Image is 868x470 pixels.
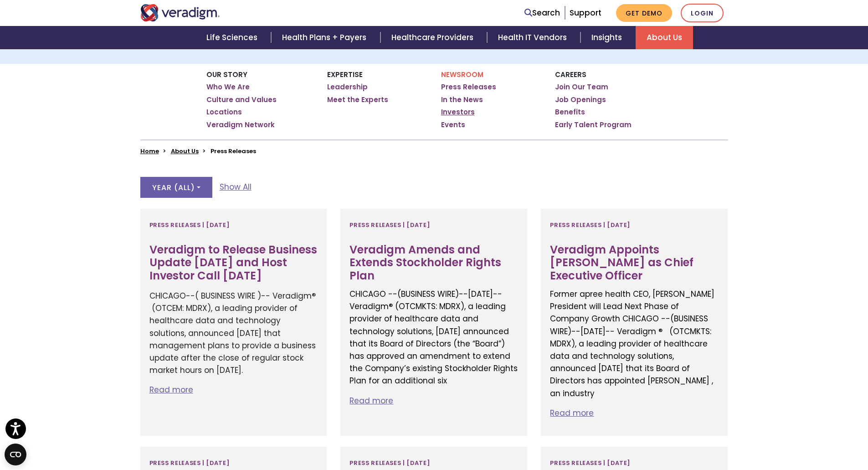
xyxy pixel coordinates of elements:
[555,108,585,117] a: Benefits
[524,7,560,19] a: Search
[555,83,608,92] a: Join Our Team
[140,177,212,198] button: Year (All)
[206,95,277,104] a: Culture and Values
[616,4,672,22] a: Get Demo
[555,120,632,129] a: Early Talent Program
[206,108,242,117] a: Locations
[195,26,271,49] a: Life Sciences
[580,26,636,49] a: Insights
[349,243,518,283] h3: Veradigm Amends and Extends Stockholder Rights Plan
[550,243,719,283] h3: Veradigm Appoints [PERSON_NAME] as Chief Executive Officer
[140,4,220,21] img: Veradigm logo
[636,26,693,49] a: About Us
[220,181,252,193] a: Show All
[349,218,430,232] span: Press Releases | [DATE]
[441,120,465,129] a: Events
[149,218,230,232] span: Press Releases | [DATE]
[140,147,159,155] a: Home
[149,243,318,283] h3: Veradigm to Release Business Update [DATE] and Host Investor Call [DATE]
[380,26,487,49] a: Healthcare Providers
[570,7,601,18] a: Support
[349,288,518,387] p: CHICAGO --(BUSINESS WIRE)--[DATE]-- Veradigm® (OTCMKTS: MDRX), a leading provider of healthcare d...
[441,95,483,104] a: In the News
[487,26,580,49] a: Health IT Vendors
[5,444,26,465] button: Open CMP widget
[171,147,199,155] a: About Us
[441,83,496,92] a: Press Releases
[550,288,719,400] p: Former apree health CEO, [PERSON_NAME] President will Lead Next Phase of Company Growth CHICAGO -...
[327,95,388,104] a: Meet the Experts
[327,83,368,92] a: Leadership
[555,95,606,104] a: Job Openings
[681,4,724,22] a: Login
[149,290,318,377] p: CHICAGO--( BUSINESS WIRE )-- Veradigm® (OTCEM: MDRX), a leading provider of healthcare data and t...
[271,26,380,49] a: Health Plans + Payers
[441,108,475,117] a: Investors
[550,218,631,232] span: Press Releases | [DATE]
[206,83,250,92] a: Who We Are
[206,120,275,129] a: Veradigm Network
